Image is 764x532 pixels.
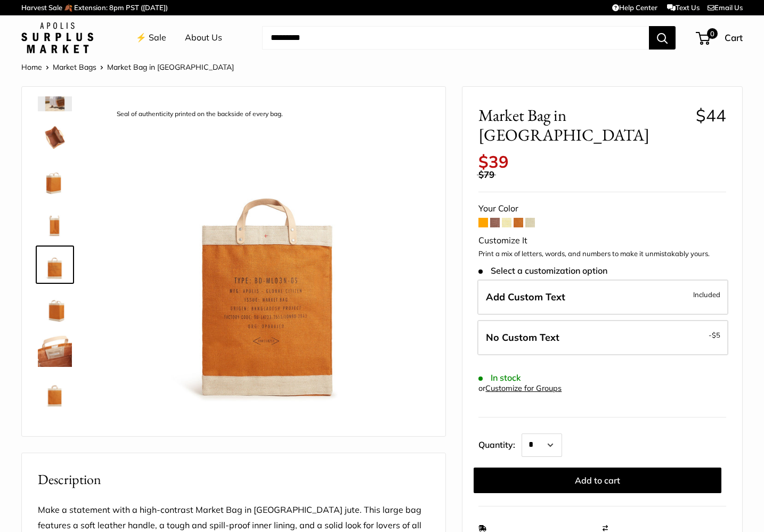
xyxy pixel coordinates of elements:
[486,331,559,343] span: No Custom Text
[21,62,42,72] a: Home
[478,381,562,396] div: or
[36,288,74,326] a: Market Bag in Cognac
[697,29,743,46] a: 0 Cart
[262,26,649,50] input: Search...
[478,233,726,249] div: Customize It
[185,30,222,46] a: About Us
[693,288,720,301] span: Included
[725,32,743,43] span: Cart
[478,201,726,217] div: Your Color
[38,248,72,282] img: description_Seal of authenticity printed on the backside of every bag.
[38,205,72,239] img: Market Bag in Cognac
[36,118,74,156] a: Market Bag in Cognac
[486,291,565,303] span: Add Custom Text
[107,62,234,72] span: Market Bag in [GEOGRAPHIC_DATA]
[38,333,72,367] img: Market Bag in Cognac
[21,22,93,53] img: Apolis: Surplus Market
[709,329,720,341] span: -
[474,468,721,493] button: Add to cart
[478,373,521,383] span: In stock
[478,266,607,276] span: Select a customization option
[708,3,743,12] a: Email Us
[53,62,96,72] a: Market Bags
[111,107,288,121] div: Seal of authenticity printed on the backside of every bag.
[478,249,726,259] p: Print a mix of letters, words, and numbers to make it unmistakably yours.
[612,3,657,12] a: Help Center
[38,375,72,410] img: Market Bag in Cognac
[21,60,234,74] nav: Breadcrumb
[478,105,687,145] span: Market Bag in [GEOGRAPHIC_DATA]
[478,430,522,457] label: Quantity:
[136,30,166,46] a: ⚡️ Sale
[38,290,72,324] img: Market Bag in Cognac
[107,103,429,425] img: description_Seal of authenticity printed on the backside of every bag.
[649,26,676,50] button: Search
[485,383,562,393] a: Customize for Groups
[707,28,718,39] span: 0
[478,151,509,172] span: $39
[696,105,726,126] span: $44
[38,162,72,197] img: Market Bag in Cognac
[477,320,728,355] label: Leave Blank
[36,245,74,284] a: description_Seal of authenticity printed on the backside of every bag.
[36,203,74,241] a: Market Bag in Cognac
[36,331,74,369] a: Market Bag in Cognac
[36,373,74,412] a: Market Bag in Cognac
[36,160,74,199] a: Market Bag in Cognac
[38,120,72,154] img: Market Bag in Cognac
[667,3,700,12] a: Text Us
[38,469,429,490] h2: Description
[477,280,728,315] label: Add Custom Text
[712,331,720,339] span: $5
[478,169,494,180] span: $79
